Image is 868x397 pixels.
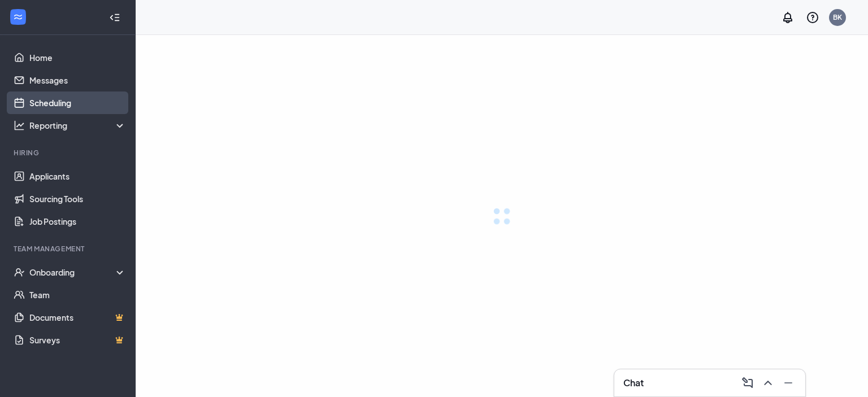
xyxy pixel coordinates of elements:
[761,376,775,390] svg: ChevronUp
[29,165,126,187] a: Applicants
[833,12,842,22] div: BK
[14,120,25,131] svg: Analysis
[29,267,127,278] div: Onboarding
[14,267,25,278] svg: UserCheck
[29,120,127,131] div: Reporting
[778,374,796,392] button: Minimize
[737,374,756,392] button: ComposeMessage
[806,11,819,24] svg: QuestionInfo
[109,12,120,23] svg: Collapse
[29,210,126,233] a: Job Postings
[29,46,126,69] a: Home
[782,376,795,390] svg: Minimize
[741,376,754,390] svg: ComposeMessage
[29,91,126,114] a: Scheduling
[29,306,126,329] a: DocumentsCrown
[758,374,776,392] button: ChevronUp
[29,187,126,210] a: Sourcing Tools
[14,244,124,254] div: Team Management
[623,377,644,389] h3: Chat
[29,283,126,306] a: Team
[781,11,795,24] svg: Notifications
[29,69,126,91] a: Messages
[12,11,24,23] svg: WorkstreamLogo
[14,148,124,158] div: Hiring
[29,329,126,351] a: SurveysCrown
